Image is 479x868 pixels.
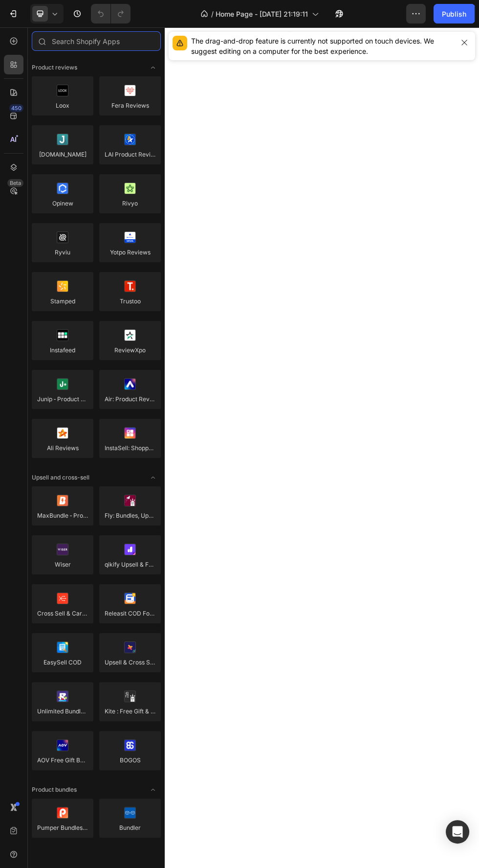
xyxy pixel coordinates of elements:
[32,785,77,794] span: Product bundles
[9,104,23,112] div: 450
[216,9,308,19] span: Home Page - [DATE] 21:19:11
[434,4,475,23] button: Publish
[283,27,361,67] iframe: Iframe preload
[7,179,23,187] div: Beta
[32,31,161,51] input: Search Shopify Apps
[91,4,131,23] div: Undo/Redo
[446,820,469,844] div: Open Intercom Messenger
[191,36,454,56] div: The drag-and-drop feature is currently not supported on touch devices. We suggest editing on a co...
[32,63,77,72] span: Product reviews
[32,473,89,482] span: Upsell and cross-sell
[145,470,161,485] span: Toggle open
[211,9,214,19] span: /
[442,9,466,19] div: Publish
[145,782,161,798] span: Toggle open
[145,60,161,75] span: Toggle open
